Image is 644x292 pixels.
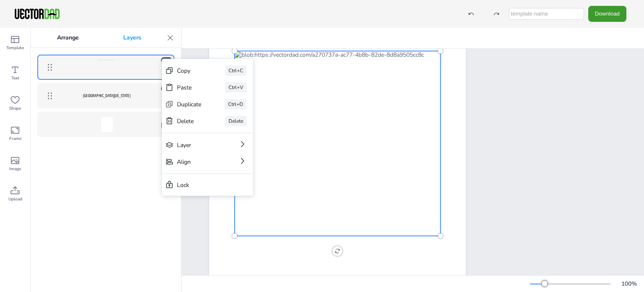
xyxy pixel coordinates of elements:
[177,181,226,189] div: Lock
[6,45,24,51] span: Template
[225,66,247,76] div: Ctrl+C
[9,166,21,172] span: Image
[177,158,215,166] div: Align
[13,8,61,20] img: VectorDad-1.png
[9,135,21,142] span: Frame
[9,105,21,112] span: Shape
[11,75,19,82] span: Text
[177,84,202,92] div: Paste
[588,6,626,21] button: Download
[225,116,247,126] div: Delete
[225,82,247,92] div: Ctrl+V
[35,28,101,48] p: Arrange
[509,8,584,20] input: template name
[177,117,202,125] div: Delete
[225,99,247,109] div: Ctrl+D
[177,100,201,108] div: Duplicate
[177,67,202,75] div: Copy
[619,280,639,288] div: 100 %
[177,141,215,149] div: Layer
[8,196,22,203] span: Upload
[101,28,164,48] p: Layers
[37,83,174,108] div: [GEOGRAPHIC_DATA][US_STATE]
[37,55,174,80] div: blob:https://vectordad.com/b9a380d6-fc0e-486f-acb4-fc02a4ff460a
[83,93,130,98] span: [GEOGRAPHIC_DATA][US_STATE]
